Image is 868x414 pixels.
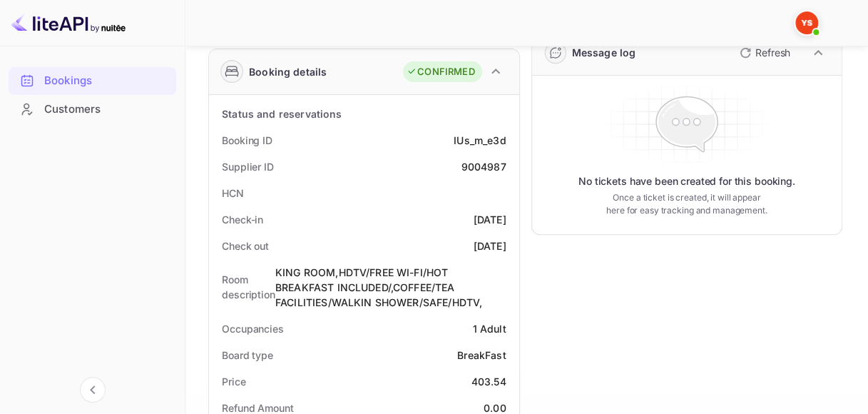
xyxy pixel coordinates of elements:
[474,238,506,253] div: [DATE]
[44,73,169,89] div: Bookings
[275,265,506,310] div: KING ROOM,HDTV/FREE WI-FI/HOT BREAKFAST INCLUDED/,COFFEE/TEA FACILITIES/WALKIN SHOWER/SAFE/HDTV,
[249,64,327,79] div: Booking details
[572,45,636,60] div: Message log
[461,159,506,174] div: 9004987
[605,191,769,217] p: Once a ticket is created, it will appear here for easy tracking and management.
[222,133,272,148] div: Booking ID
[222,159,274,174] div: Supplier ID
[454,133,506,148] div: IUs_m_e3d
[222,348,273,363] div: Board type
[222,106,342,121] div: Status and reservations
[407,65,474,79] div: CONFIRMED
[9,67,176,94] a: Bookings
[80,377,106,403] button: Collapse navigation
[222,374,246,389] div: Price
[474,212,506,227] div: [DATE]
[9,96,176,122] a: Customers
[11,11,126,34] img: LiteAPI logo
[755,45,790,60] p: Refresh
[457,348,506,363] div: BreakFast
[222,272,275,302] div: Room description
[578,174,795,188] p: No tickets have been created for this booking.
[471,374,506,389] div: 403.54
[9,96,176,123] div: Customers
[222,321,284,336] div: Occupancies
[44,101,169,118] div: Customers
[731,41,796,64] button: Refresh
[795,11,818,34] img: Yandex Support
[472,321,506,336] div: 1 Adult
[222,238,269,253] div: Check out
[222,212,263,227] div: Check-in
[9,67,176,95] div: Bookings
[222,186,244,201] div: HCN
